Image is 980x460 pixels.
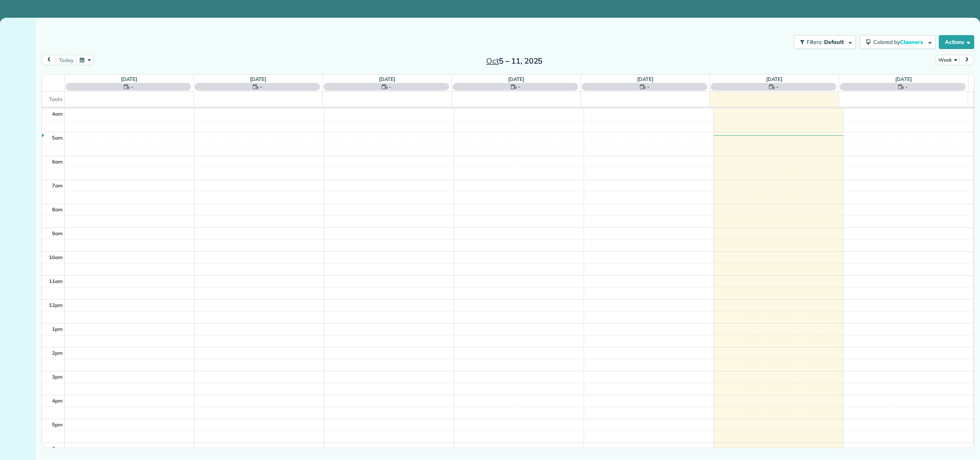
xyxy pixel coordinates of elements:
[52,421,63,428] span: 5pm
[52,350,63,356] span: 2pm
[895,76,912,82] a: [DATE]
[49,278,63,284] span: 11am
[52,445,63,452] span: 6pm
[776,83,779,91] span: -
[873,39,926,45] span: Colored by
[939,35,974,49] button: Actions
[52,135,63,141] span: 5am
[466,57,562,65] h2: 5 – 11, 2025
[766,76,783,82] a: [DATE]
[49,96,63,102] span: Tasks
[794,35,856,49] button: Filters: Default
[486,56,499,66] span: Oct
[42,55,56,65] button: prev
[518,83,520,91] span: -
[807,39,823,45] span: Filters:
[508,76,525,82] a: [DATE]
[250,76,267,82] a: [DATE]
[52,182,63,189] span: 7am
[824,39,844,45] span: Default
[647,83,649,91] span: -
[52,206,63,212] span: 8am
[960,55,974,65] button: next
[52,398,63,404] span: 4pm
[49,254,63,260] span: 10am
[935,55,960,65] button: Week
[121,76,138,82] a: [DATE]
[131,83,133,91] span: -
[790,35,856,49] a: Filters: Default
[52,326,63,332] span: 1pm
[52,230,63,236] span: 9am
[860,35,936,49] button: Colored byCleaners
[379,76,396,82] a: [DATE]
[52,158,63,165] span: 6am
[260,83,262,91] span: -
[637,76,654,82] a: [DATE]
[900,39,925,45] span: Cleaners
[905,83,908,91] span: -
[55,55,77,65] button: today
[389,83,391,91] span: -
[52,374,63,380] span: 3pm
[52,111,63,117] span: 4am
[49,302,63,308] span: 12pm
